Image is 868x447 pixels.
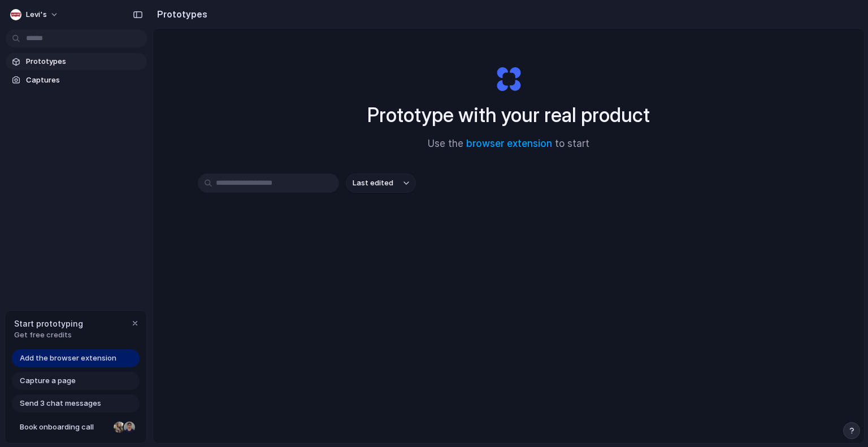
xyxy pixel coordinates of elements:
span: Get free credits [14,329,83,341]
div: Nicole Kubica [112,420,126,434]
span: Add the browser extension [20,353,116,364]
span: Book onboarding call [20,422,109,433]
a: Prototypes [6,53,147,70]
a: Add the browser extension [12,349,140,367]
a: browser extension [466,138,552,149]
span: Use the to start [428,137,589,151]
span: Start prototyping [14,318,83,329]
span: Capture a page [20,375,76,387]
h1: Prototype with your real product [367,100,650,130]
a: Book onboarding call [12,418,140,436]
div: Christian Iacullo [123,420,136,434]
span: Last edited [353,177,393,189]
span: Captures [26,75,142,86]
span: Send 3 chat messages [20,398,101,409]
button: Last edited [346,173,416,193]
button: Levi's [6,6,64,24]
a: Captures [6,72,147,89]
span: Levi's [26,9,47,20]
h2: Prototypes [153,7,207,21]
span: Prototypes [26,56,142,67]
